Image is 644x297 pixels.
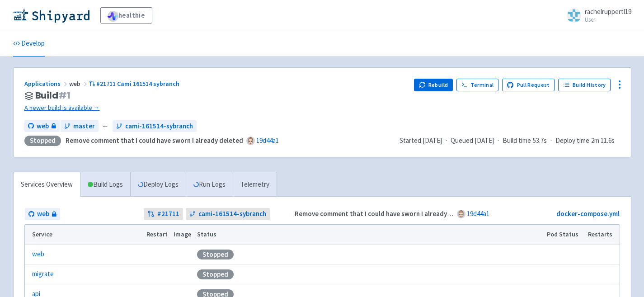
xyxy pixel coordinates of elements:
[73,121,95,132] span: master
[400,136,620,146] div: · · ·
[585,17,631,23] small: User
[157,209,179,219] strong: # 21711
[198,209,266,219] span: cami-161514-sybranch
[558,79,611,91] a: Build History
[13,8,89,23] img: Shipyard logo
[102,121,109,132] span: ←
[37,209,49,219] span: web
[585,225,619,245] th: Restarts
[144,225,171,245] th: Restart
[585,7,631,16] span: rachelruppertl19
[24,80,69,88] a: Applications
[502,79,555,91] a: Pull Request
[58,89,71,102] span: # 1
[144,208,183,220] a: #21711
[37,121,49,132] span: web
[32,249,44,259] a: web
[503,136,531,146] span: Build time
[423,136,442,145] time: [DATE]
[25,208,60,220] a: web
[233,172,277,197] a: Telemetry
[556,209,620,218] a: docker-compose.yml
[544,225,585,245] th: Pod Status
[591,136,615,146] span: 2m 11.6s
[170,225,194,245] th: Image
[100,7,152,24] a: healthie
[24,120,60,132] a: web
[113,120,197,132] a: cami-161514-sybranch
[194,225,544,245] th: Status
[256,136,279,145] a: 19d44a1
[295,209,472,218] strong: Remove comment that I could have sworn I already deleted
[467,209,489,218] a: 19d44a1
[35,90,71,101] span: Build
[456,79,498,91] a: Terminal
[80,172,130,197] a: Build Logs
[561,8,631,23] a: rachelruppertl19 User
[24,136,61,146] div: Stopped
[61,120,99,132] a: master
[197,269,234,279] div: Stopped
[555,136,589,146] span: Deploy time
[400,136,442,145] span: Started
[25,225,144,245] th: Service
[13,31,45,57] a: Develop
[69,80,89,88] span: web
[475,136,494,145] time: [DATE]
[130,172,186,197] a: Deploy Logs
[32,269,54,279] a: migrate
[24,103,407,113] a: A newer build is available →
[533,136,547,146] span: 53.7s
[14,172,80,197] a: Services Overview
[89,80,181,88] a: #21711 Cami 161514 sybranch
[66,136,243,145] strong: Remove comment that I could have sworn I already deleted
[125,121,193,132] span: cami-161514-sybranch
[197,250,234,259] div: Stopped
[414,79,453,91] button: Rebuild
[186,172,233,197] a: Run Logs
[186,208,270,220] a: cami-161514-sybranch
[451,136,494,145] span: Queued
